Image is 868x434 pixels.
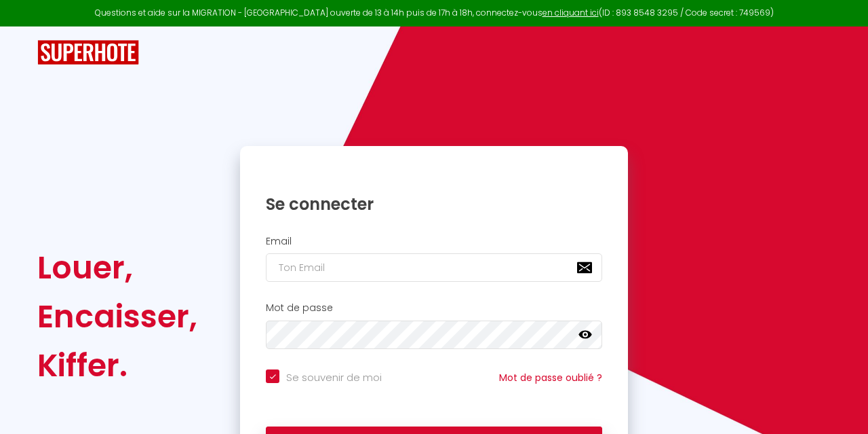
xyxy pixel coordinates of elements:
[37,243,197,292] div: Louer,
[266,236,602,247] h2: Email
[266,253,602,282] input: Ton Email
[37,40,139,65] img: SuperHote logo
[37,341,197,390] div: Kiffer.
[266,302,602,314] h2: Mot de passe
[542,7,599,18] a: en cliquant ici
[499,371,602,384] a: Mot de passe oublié ?
[37,292,197,341] div: Encaisser,
[266,194,602,215] h1: Se connecter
